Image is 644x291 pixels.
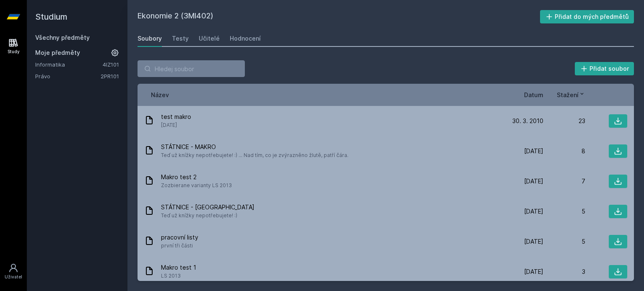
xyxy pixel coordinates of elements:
div: Uživatel [5,274,22,280]
div: Study [8,49,20,55]
a: Všechny předměty [35,34,90,41]
div: 7 [543,177,585,185]
span: Stažení [557,90,579,99]
span: STÁTNICE - [GEOGRAPHIC_DATA] [161,203,254,211]
span: [DATE] [161,121,191,129]
button: Přidat soubor [575,62,634,75]
span: [DATE] [524,147,543,155]
a: Soubory [138,30,162,47]
div: Hodnocení [230,34,261,43]
a: Právo [35,72,101,80]
a: Uživatel [2,259,25,284]
span: Zozbierane varianty LS 2013 [161,181,232,190]
span: LS 2013 [161,272,196,280]
span: [DATE] [524,237,543,246]
a: Study [2,33,25,59]
a: Hodnocení [230,30,261,47]
button: Datum [524,90,543,99]
div: Testy [172,34,189,43]
span: Makro test 1 [161,263,196,272]
span: [DATE] [524,207,543,216]
button: Přidat do mých předmětů [540,10,634,23]
a: Učitelé [199,30,220,47]
span: Makro test 2 [161,173,232,181]
span: [DATE] [524,177,543,185]
a: 4IZ101 [103,61,119,68]
div: 3 [543,268,585,276]
a: Testy [172,30,189,47]
div: Soubory [138,34,162,43]
input: Hledej soubor [138,60,245,77]
span: Moje předměty [35,49,80,57]
div: 5 [543,207,585,216]
span: Teď už knížky nepotřebujete! :) [161,211,254,220]
span: pracovní listy [161,233,198,242]
a: 2PR101 [101,73,119,80]
button: Stažení [557,90,585,99]
button: Název [151,90,169,99]
span: první tři části [161,242,198,250]
div: 8 [543,147,585,155]
span: 30. 3. 2010 [512,117,543,125]
div: Učitelé [199,34,220,43]
span: test makro [161,113,191,121]
div: 5 [543,237,585,246]
span: [DATE] [524,268,543,276]
span: Teď už knížky nepotřebujete! :) ... Nad tím, co je zvýrazněno žlutě, patří čára. [161,151,348,160]
h2: Ekonomie 2 (3MI402) [138,10,540,23]
span: STÁTNICE - MAKRO [161,143,348,151]
a: Informatika [35,60,103,69]
div: 23 [543,117,585,125]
